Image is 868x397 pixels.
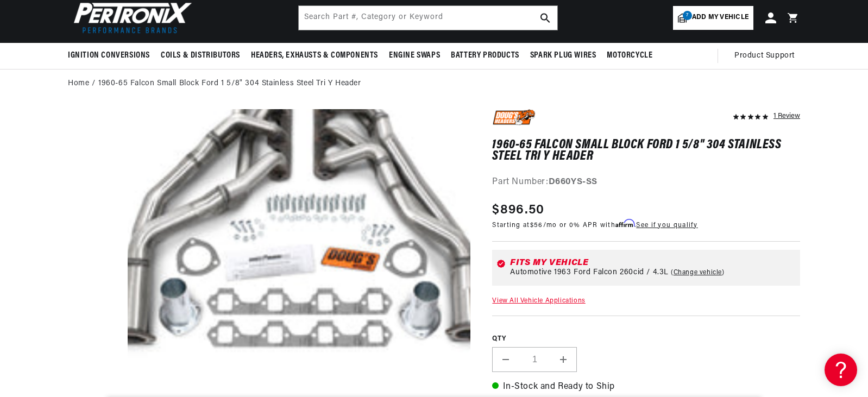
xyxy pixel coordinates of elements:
input: Search Part #, Category or Keyword [299,6,557,30]
p: In-Stock and Ready to Ship [492,380,800,394]
label: QTY [492,335,800,344]
summary: Ignition Conversions [68,43,155,68]
span: Ignition Conversions [68,50,150,61]
div: Fits my vehicle [510,259,796,267]
a: 1960-65 Falcon Small Block Ford 1 5/8" 304 Stainless Steel Tri Y Header [98,78,361,90]
nav: breadcrumbs [68,78,800,90]
span: Automotive 1963 Ford Falcon 260cid / 4.3L [510,268,669,277]
span: Coils & Distributors [161,50,240,61]
span: $896.50 [492,200,544,220]
span: Battery Products [451,50,519,61]
a: See if you qualify - Learn more about Affirm Financing (opens in modal) [636,222,697,229]
span: $56 [530,222,543,229]
summary: Motorcycle [601,43,658,68]
strong: D660YS-SS [549,178,597,186]
span: Spark Plug Wires [530,50,596,61]
span: Affirm [615,219,634,228]
div: Part Number: [492,175,800,190]
summary: Engine Swaps [383,43,445,68]
span: Headers, Exhausts & Components [251,50,378,61]
span: Motorcycle [607,50,652,61]
span: 7 [683,11,692,20]
span: Product Support [734,50,795,62]
summary: Headers, Exhausts & Components [246,43,383,68]
button: search button [533,6,557,30]
p: Starting at /mo or 0% APR with . [492,220,697,230]
a: Change vehicle [671,268,725,277]
h1: 1960-65 Falcon Small Block Ford 1 5/8" 304 Stainless Steel Tri Y Header [492,140,800,162]
summary: Battery Products [445,43,525,68]
a: Home [68,78,89,90]
a: 7Add my vehicle [673,6,753,30]
summary: Product Support [734,43,800,69]
summary: Spark Plug Wires [525,43,602,68]
media-gallery: Gallery Viewer [68,109,470,377]
span: Engine Swaps [389,50,440,61]
div: 1 Review [773,109,800,122]
summary: Coils & Distributors [155,43,246,68]
span: Add my vehicle [692,12,749,23]
a: View All Vehicle Applications [492,298,585,304]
